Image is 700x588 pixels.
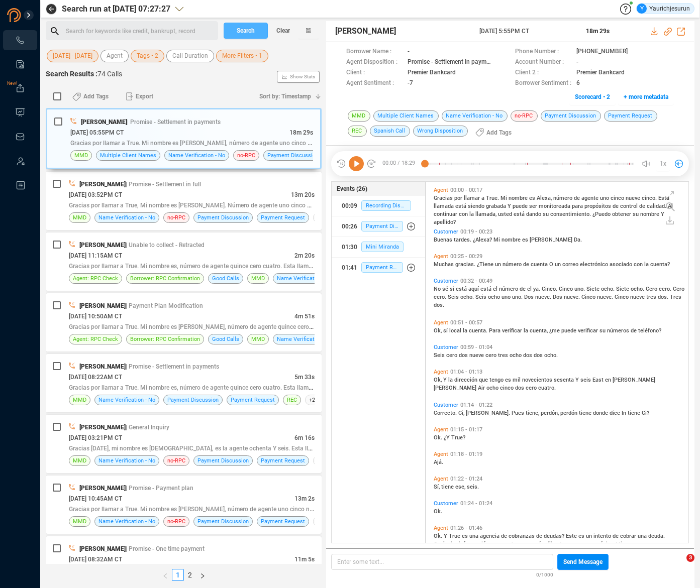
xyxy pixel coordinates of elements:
[434,484,441,490] span: Sí,
[79,424,126,431] span: [PERSON_NAME]
[434,261,455,268] span: Muchas
[130,334,200,344] span: Borrower: RPC Confirmation
[46,354,322,412] div: [PERSON_NAME]| Promise - Settlement in payments[DATE] 08:22AM CT5m 33sGracias por llamar a True. ...
[136,88,153,104] span: Export
[79,363,126,370] span: [PERSON_NAME]
[455,261,477,268] span: gracias.
[574,237,582,243] span: Da.
[342,239,357,255] div: 01:30
[361,200,411,211] span: Recording Disclosure
[251,334,265,344] span: MMD
[259,88,311,104] span: Sort by: Timestamp
[100,151,156,160] span: Multiple Client Names
[502,237,522,243] span: nombre
[448,294,460,300] span: Seis
[601,286,616,292] span: ocho.
[631,327,638,334] span: de
[46,172,322,230] div: [PERSON_NAME]| Promise - Settlement in full[DATE] 03:52PM CT13m 20sGracias por llamar a True, Mi ...
[441,484,455,490] span: tiene
[291,191,315,198] span: 13m 20s
[434,410,458,416] span: Correcto.
[3,78,37,98] li: Exports
[442,286,450,292] span: sé
[630,294,646,300] span: nueve
[79,302,126,309] span: [PERSON_NAME]
[584,203,613,209] span: propósitos
[166,50,214,62] button: Call Duration
[313,455,342,466] span: +3 more
[541,410,560,416] span: perdón,
[253,88,322,104] button: Sort by: Timestamp
[613,203,620,209] span: de
[455,484,467,490] span: ese,
[305,395,334,405] span: +2 more
[73,334,118,344] span: Agent: RPC Check
[70,129,124,136] span: [DATE] 05:55PM CT
[486,203,508,209] span: grabada
[610,410,622,416] span: dice
[512,294,524,300] span: uno.
[597,294,615,300] span: nueve.
[216,50,268,62] button: More Filters • 1
[575,377,580,383] span: Y
[646,294,658,300] span: tres
[434,434,444,441] span: Ok.
[469,125,518,141] button: Add Tags
[70,139,378,147] span: Gracias por llamar a True. Mi nombre es [PERSON_NAME], número de agente uno cinco nueve cinco. Es...
[486,125,512,141] span: Add Tags
[522,237,530,243] span: es
[98,456,155,465] span: Name Verification - No
[120,88,159,104] button: Export
[549,261,555,268] span: O
[434,219,456,225] span: apellido?
[459,211,469,217] span: con
[172,50,208,62] span: Call Duration
[502,294,512,300] span: uno
[538,385,556,391] span: cuatro.
[572,203,584,209] span: para
[69,252,122,259] span: [DATE] 11:15AM CT
[197,213,249,222] span: Payment Discussion
[644,261,650,268] span: la
[498,352,510,359] span: tres
[212,334,239,344] span: Good Calls
[458,410,466,416] span: Ci,
[47,50,98,62] button: [DATE] - [DATE]
[69,374,122,381] span: [DATE] 08:22AM CT
[607,327,631,334] span: números
[647,203,668,209] span: calidad.
[468,286,480,292] span: aquí
[524,327,530,334] span: la
[74,151,88,160] span: MMD
[592,377,605,383] span: East
[342,260,357,276] div: 01:41
[167,395,219,405] span: Payment Discussion
[434,203,455,209] span: llamada
[107,50,123,62] span: Agent
[615,294,630,300] span: Cinco
[530,327,549,334] span: cuenta,
[661,211,664,217] span: Y
[168,151,225,160] span: Name Verification - No
[578,327,599,334] span: verificar
[69,191,122,198] span: [DATE] 03:52PM CT
[79,181,126,188] span: [PERSON_NAME]
[46,232,322,291] div: [PERSON_NAME]| Unable to collect - Retracted[DATE] 11:15AM CT2m 20sGracias por llamar a True. Mi ...
[489,327,502,334] span: Para
[46,476,322,534] div: [PERSON_NAME]| Promise - Payment plan[DATE] 10:45AM CT13m 2sGracias por llamar a True. Mi nombre ...
[434,377,443,383] span: Ok,
[451,434,465,441] span: True?
[660,156,666,172] span: 1x
[66,88,115,104] button: Add Tags
[593,410,610,416] span: donde
[479,377,489,383] span: que
[537,195,553,201] span: Alexa,
[616,286,631,292] span: Siete
[3,54,37,74] li: Smart Reports
[261,213,305,222] span: Payment Request
[454,237,473,243] span: tardes.
[486,195,501,201] span: True.
[434,195,454,201] span: Gracias
[600,195,611,201] span: uno
[469,327,489,334] span: cuenta.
